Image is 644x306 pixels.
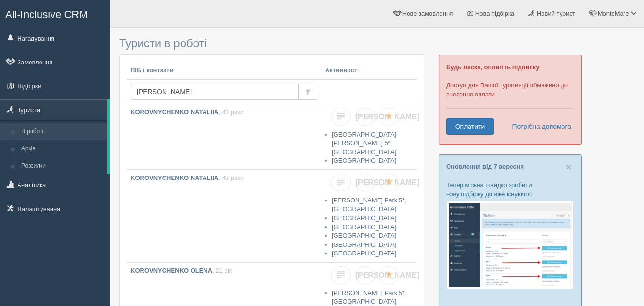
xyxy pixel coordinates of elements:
span: , 43 роки [218,108,244,116]
a: KOROVNYCHENKO OLENA, 21 рік [127,263,321,306]
span: , 43 роки [218,174,244,181]
span: Новий турист [537,10,575,17]
input: Пошук за ПІБ, паспортом або контактами [131,84,299,100]
span: [PERSON_NAME] [356,271,419,279]
a: Оновлення від 7 вересня [446,163,524,170]
a: All-Inclusive CRM [0,0,109,27]
th: ПІБ і контакти [127,62,321,79]
b: KOROVNYCHENKO NATALIIA [131,174,218,181]
span: Нова підбірка [475,10,515,17]
a: [PERSON_NAME] [355,174,375,191]
a: [GEOGRAPHIC_DATA][PERSON_NAME] 5*, [GEOGRAPHIC_DATA] [332,131,396,156]
p: Тепер можна швидко зробити нову підбірку до вже існуючої: [446,180,574,199]
a: [GEOGRAPHIC_DATA] [332,223,396,231]
span: , 21 рік [212,267,232,274]
b: KOROVNYCHENKO OLENA [131,267,212,274]
a: KOROVNYCHENKO NATALIIA, 43 роки [127,170,321,257]
span: Туристи в роботі [119,37,207,50]
span: All-Inclusive CRM [5,9,88,21]
a: Архів [17,140,107,158]
a: [PERSON_NAME] Park 5*, [GEOGRAPHIC_DATA] [332,289,407,306]
a: [GEOGRAPHIC_DATA] [332,214,396,222]
a: [PERSON_NAME] [355,266,375,284]
a: [GEOGRAPHIC_DATA] [332,232,396,239]
span: [PERSON_NAME] [356,113,419,121]
a: В роботі [17,123,107,140]
a: Потрібна допомога [506,118,572,135]
span: MonteMare [598,10,629,17]
a: Оплатити [446,118,494,135]
span: × [566,161,572,172]
b: Будь ласка, оплатіть підписку [446,63,539,71]
span: [PERSON_NAME] [356,179,419,187]
th: Активності [321,62,417,79]
div: Доступ для Вашої турагенції обмежено до внесення оплати [439,55,582,145]
a: [PERSON_NAME] [355,108,375,126]
a: KOROVNYCHENKO NATALIIA, 43 роки [127,104,321,165]
b: KOROVNYCHENKO NATALIIA [131,108,218,116]
button: Close [566,162,572,172]
a: [GEOGRAPHIC_DATA] [332,157,396,164]
img: %D0%BF%D1%96%D0%B4%D0%B1%D1%96%D1%80%D0%BA%D0%B0-%D1%82%D1%83%D1%80%D0%B8%D1%81%D1%82%D1%83-%D1%8... [446,201,574,289]
span: Нове замовлення [402,10,453,17]
a: [GEOGRAPHIC_DATA] [332,241,396,248]
a: Розсилки [17,158,107,175]
a: [PERSON_NAME] Park 5*, [GEOGRAPHIC_DATA] [332,197,407,213]
a: [GEOGRAPHIC_DATA] [332,250,396,257]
